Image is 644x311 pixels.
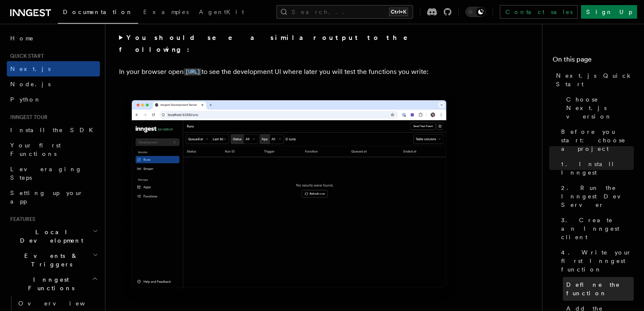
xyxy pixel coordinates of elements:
span: Before you start: choose a project [561,127,634,153]
code: [URL] [184,68,201,76]
a: [URL] [184,68,201,76]
kbd: Ctrl+K [389,8,408,16]
span: Overview [18,300,106,307]
span: Next.js [10,65,51,72]
span: Node.js [10,81,51,88]
a: Contact sales [500,5,578,19]
span: Leveraging Steps [10,166,82,181]
p: In your browser open to see the development UI where later you will test the functions you write: [119,66,459,78]
span: AgentKit [199,8,244,15]
span: Inngest tour [7,114,48,121]
span: Next.js Quick Start [556,71,634,88]
span: Features [7,216,35,223]
button: Inngest Functions [7,272,100,296]
a: AgentKit [194,3,249,23]
button: Events & Triggers [7,248,100,272]
a: Sign Up [581,5,637,19]
span: 3. Create an Inngest client [561,216,634,241]
span: Your first Functions [10,142,61,157]
span: 4. Write your first Inngest function [561,248,634,274]
a: Next.js [7,61,100,76]
span: Install the SDK [10,127,98,133]
a: Your first Functions [7,138,100,161]
a: 1. Install Inngest [558,156,634,180]
img: Inngest Dev Server's 'Runs' tab with no data [119,92,459,305]
a: Leveraging Steps [7,161,100,185]
a: 2. Run the Inngest Dev Server [558,180,634,212]
a: Setting up your app [7,185,100,209]
span: Local Development [7,228,93,245]
span: Quick start [7,53,44,59]
a: Define the function [563,277,634,301]
span: Setting up your app [10,189,83,205]
h4: On this page [553,54,634,68]
span: Define the function [566,280,634,297]
a: Choose Next.js version [563,92,634,124]
a: Examples [138,3,194,23]
a: Install the SDK [7,122,100,138]
span: 1. Install Inngest [561,160,634,177]
a: Python [7,92,100,107]
a: Before you start: choose a project [558,124,634,156]
button: Local Development [7,224,100,248]
summary: You should see a similar output to the following: [119,32,459,56]
span: Examples [143,8,189,15]
span: Documentation [63,8,133,15]
span: Python [10,96,41,103]
strong: You should see a similar output to the following: [119,34,420,54]
a: Home [7,31,100,46]
a: Overview [15,296,100,311]
a: 4. Write your first Inngest function [558,245,634,277]
span: Home [10,34,34,42]
button: Toggle dark mode [465,7,486,17]
span: Inngest Functions [7,275,92,292]
span: Choose Next.js version [566,95,634,121]
button: Search...Ctrl+K [276,5,413,19]
span: 2. Run the Inngest Dev Server [561,184,634,209]
a: Next.js Quick Start [553,68,634,92]
a: Documentation [58,3,138,24]
a: 3. Create an Inngest client [558,212,634,245]
span: Events & Triggers [7,252,93,269]
a: Node.js [7,76,100,92]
